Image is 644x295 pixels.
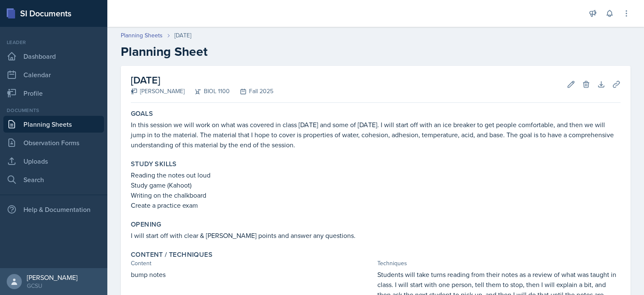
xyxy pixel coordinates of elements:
[131,259,374,268] div: Content
[377,259,621,268] div: Techniques
[184,87,230,96] div: BIOL 1100
[3,48,104,65] a: Dashboard
[131,180,621,190] p: Study game (Kahoot)
[131,200,621,210] p: Create a practice exam
[131,220,161,229] label: Opening
[3,153,104,170] a: Uploads
[131,190,621,200] p: Writing on the chalkboard
[3,66,104,83] a: Calendar
[3,171,104,188] a: Search
[121,31,163,40] a: Planning Sheets
[121,44,631,59] h2: Planning Sheet
[3,85,104,102] a: Profile
[3,116,104,133] a: Planning Sheets
[131,170,621,180] p: Reading the notes out loud
[131,120,621,150] p: In this session we will work on what was covered in class [DATE] and some of [DATE]. I will start...
[3,39,104,46] div: Leader
[131,110,153,118] label: Goals
[27,273,78,282] div: [PERSON_NAME]
[230,87,273,96] div: Fall 2025
[131,230,621,240] p: I will start off with clear & [PERSON_NAME] points and answer any questions.
[131,251,213,259] label: Content / Techniques
[3,134,104,151] a: Observation Forms
[131,269,374,279] p: bump notes
[131,87,184,96] div: [PERSON_NAME]
[3,201,104,218] div: Help & Documentation
[131,73,273,88] h2: [DATE]
[3,107,104,114] div: Documents
[27,282,78,290] div: GCSU
[174,31,191,40] div: [DATE]
[131,160,177,168] label: Study Skills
